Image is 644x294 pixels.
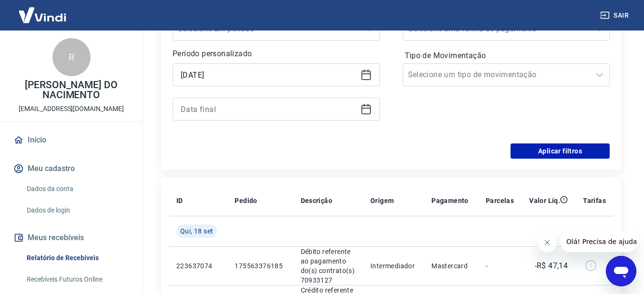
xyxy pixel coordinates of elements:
[173,48,380,60] p: Período personalizado
[11,158,131,179] button: Meu cadastro
[405,50,608,61] label: Tipo de Movimentação
[11,130,131,151] a: Início
[181,68,357,82] input: Data inicial
[301,247,356,285] p: Débito referente ao pagamento do(s) contrato(s) 70933127
[511,143,610,159] button: Aplicar filtros
[538,233,557,252] iframe: Fechar mensagem
[561,231,636,252] iframe: Mensagem da empresa
[370,261,416,271] p: Intermediador
[431,196,469,205] p: Pagamento
[235,261,285,271] p: 175563376185
[583,196,606,205] p: Tarifas
[180,226,213,236] span: Qui, 18 set
[235,196,257,205] p: Pedido
[529,196,560,205] p: Valor Líq.
[181,102,357,116] input: Data final
[598,7,633,24] button: Sair
[606,256,636,286] iframe: Botão para abrir a janela de mensagens
[431,261,470,271] p: Mastercard
[486,196,514,205] p: Parcelas
[19,104,124,114] p: [EMAIL_ADDRESS][DOMAIN_NAME]
[11,0,73,30] img: Vindi
[52,38,91,76] div: R
[301,196,333,205] p: Descrição
[23,270,131,289] a: Recebíveis Futuros Online
[11,227,131,248] button: Meus recebíveis
[535,260,568,272] p: -R$ 47,14
[8,80,135,100] p: [PERSON_NAME] DO NACIMENTO
[486,261,514,271] p: -
[23,201,131,220] a: Dados de login
[176,196,183,205] p: ID
[176,261,219,271] p: 223637074
[6,7,80,14] span: Olá! Precisa de ajuda?
[23,248,131,268] a: Relatório de Recebíveis
[370,196,394,205] p: Origem
[23,179,131,199] a: Dados da conta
